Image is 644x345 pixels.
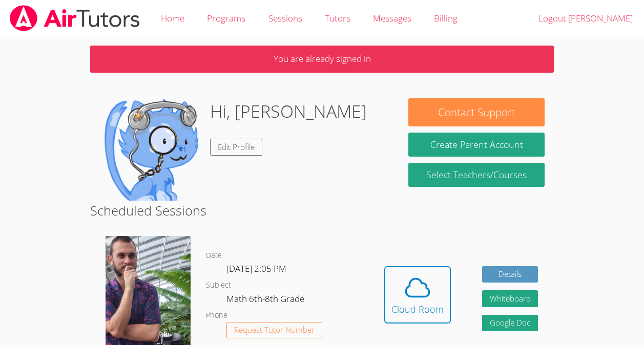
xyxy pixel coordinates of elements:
h2: Scheduled Sessions [90,201,554,220]
button: Create Parent Account [408,133,544,157]
button: Cloud Room [384,266,451,324]
p: You are already signed in [90,46,554,73]
dd: Math 6th-8th Grade [226,292,306,309]
dt: Date [206,249,222,262]
a: Select Teachers/Courses [408,163,544,187]
button: Contact Support [408,98,544,126]
div: Cloud Room [391,302,444,316]
a: Google Doc [482,315,538,332]
h1: Hi, [PERSON_NAME] [210,98,367,124]
a: Details [482,266,538,283]
span: Messages [373,12,411,24]
dt: Phone [206,309,227,322]
button: Whiteboard [482,290,538,307]
span: [DATE] 2:05 PM [226,263,286,274]
a: Edit Profile [210,139,262,156]
button: Request Tutor Number [226,322,322,339]
dt: Subject [206,279,231,292]
img: default.png [99,98,202,201]
img: airtutors_banner-c4298cdbf04f3fff15de1276eac7730deb9818008684d7c2e4769d2f7ddbe033.png [9,5,141,31]
span: Request Tutor Number [234,326,315,334]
